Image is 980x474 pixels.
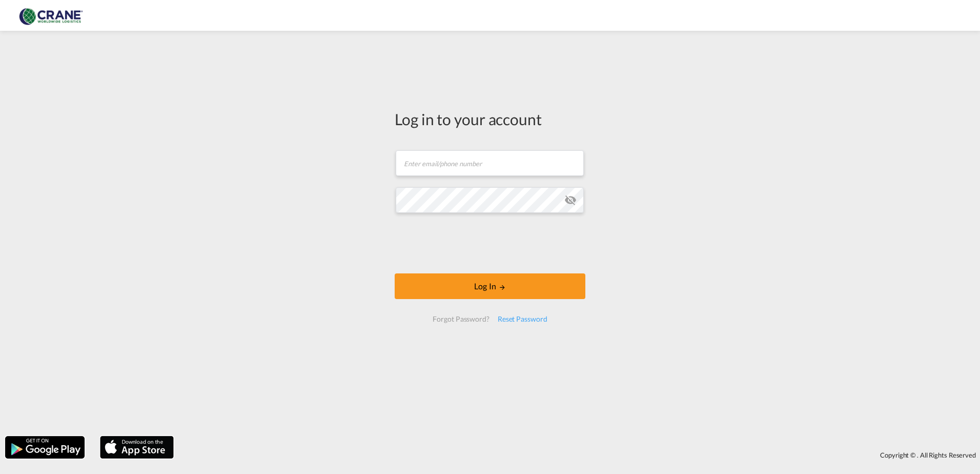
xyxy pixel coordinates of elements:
[15,4,85,27] img: 374de710c13411efa3da03fd754f1635.jpg
[4,435,86,460] img: google.png
[179,446,980,464] div: Copyright © . All Rights Reserved
[564,194,577,206] md-icon: icon-eye-off
[99,435,175,460] img: apple.png
[395,108,585,130] div: Log in to your account
[395,273,585,299] button: LOGIN
[396,150,584,176] input: Enter email/phone number
[412,223,568,263] iframe: reCAPTCHA
[428,310,493,328] div: Forgot Password?
[494,310,552,328] div: Reset Password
